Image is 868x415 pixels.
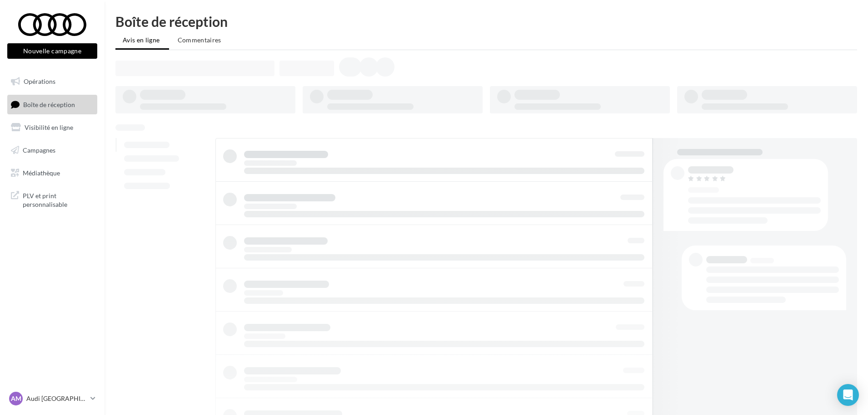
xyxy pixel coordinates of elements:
[5,164,99,183] a: Médiathèque
[23,190,94,209] span: PLV et print personnalisable
[5,141,99,160] a: Campagnes
[23,146,55,154] span: Campagnes
[178,36,221,44] span: Commentaires
[24,77,55,85] span: Opérations
[11,394,21,403] span: AM
[23,100,75,108] span: Boîte de réception
[5,186,99,213] a: PLV et print personnalisable
[25,123,73,131] span: Visibilité en ligne
[26,394,87,403] p: Audi [GEOGRAPHIC_DATA]
[115,15,857,28] div: Boîte de réception
[7,43,97,59] button: Nouvelle campagne
[837,384,859,406] div: Open Intercom Messenger
[5,118,99,137] a: Visibilité en ligne
[5,72,99,91] a: Opérations
[5,95,99,114] a: Boîte de réception
[23,169,60,176] span: Médiathèque
[7,390,97,407] a: AM Audi [GEOGRAPHIC_DATA]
